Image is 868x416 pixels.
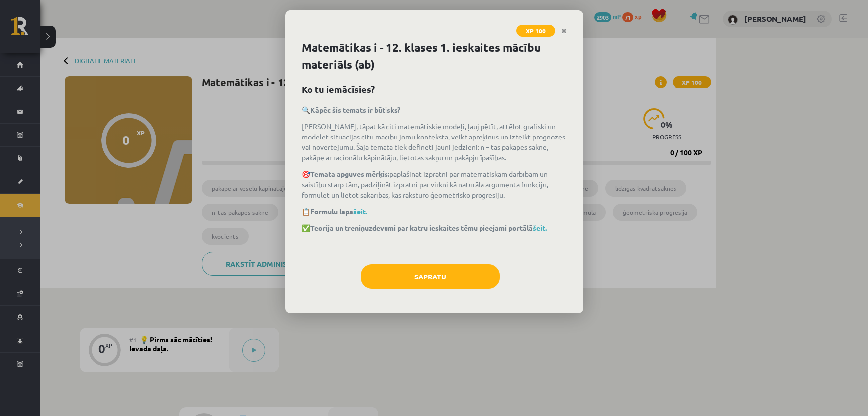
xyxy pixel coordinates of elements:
strong: Formulu lapa [310,207,367,216]
p: [PERSON_NAME], tāpat kā citi matemātiskie modeļi, ļauj pētīt, attēlot grafiski un modelēt situāci... [302,121,567,163]
p: ✅ [302,223,567,233]
p: 🔍 [302,105,567,115]
h2: Ko tu iemācīsies? [302,82,567,96]
span: XP 100 [516,25,555,37]
a: šeit. [353,207,367,216]
p: 📋 [302,206,567,217]
p: 🎯 paplašināt izpratni par matemātiskām darbībām un saistību starp tām, padziļināt izpratni par vi... [302,169,567,200]
h1: Matemātikas i - 12. klases 1. ieskaites mācību materiāls (ab) [302,39,567,73]
b: Kāpēc šis temats ir būtisks? [310,105,400,114]
b: Temata apguves mērķis: [310,169,389,178]
strong: Teorija un treniņuzdevumi par katru ieskaites tēmu pieejami portālā [310,223,547,232]
a: Close [555,21,573,41]
a: šeit. [533,223,547,232]
button: Sapratu [361,264,500,289]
